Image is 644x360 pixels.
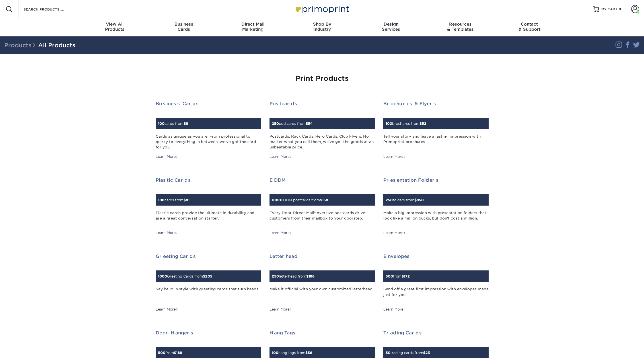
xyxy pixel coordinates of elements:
[156,254,261,259] h2: Greeting Cards
[320,198,322,202] span: $
[156,101,261,159] a: Business Cards 100cards from$8 Cards as unique as you are. From professional to quirky to everyth...
[357,22,426,32] div: Services
[156,254,261,312] a: Greeting Cards 1000Greeting Cards from$205 Say hello in style with greeting cards that turn heads...
[272,274,314,278] small: letterhead from
[386,198,424,202] small: folders from
[218,22,287,27] span: Direct Mail
[203,274,205,278] span: $
[495,22,564,32] div: & Support
[383,210,489,227] div: Make a big impression with presentation folders that look like a million bucks, but don't cost a ...
[383,101,489,106] h2: Brochures & Flyers
[495,22,564,27] span: Contact
[495,18,564,36] a: Contact& Support
[156,307,178,312] div: Learn More
[383,254,489,259] h2: Envelopes
[414,198,417,202] span: $
[287,22,357,32] div: Industry
[269,254,375,259] h2: Letterhead
[218,18,287,36] a: Direct MailMarketing
[357,22,426,27] span: Design
[619,7,621,11] span: 0
[186,198,190,202] span: 81
[269,286,375,303] div: Make it official with your own customized letterhead.
[272,351,278,355] span: 100
[269,230,292,235] div: Learn More
[383,101,489,159] a: Brochures & Flyers 100brochures from$52 Tell your story and leave a lasting impression with Primo...
[272,121,313,126] small: postcards from
[184,198,186,202] span: $
[184,121,186,126] span: $
[158,121,164,126] span: 100
[156,210,261,227] div: Plastic cards provide the ultimate in durability and are a great conversation starter.
[158,351,182,355] small: from
[423,351,425,355] span: $
[386,351,390,355] span: 50
[174,351,176,355] span: $
[322,198,328,202] span: 158
[80,22,149,32] div: Products
[383,344,384,344] img: Trading Cards
[156,177,261,183] h2: Plastic Cards
[287,18,357,36] a: Shop ByIndustry
[272,351,312,355] small: hang tags from
[156,134,261,150] div: Cards as unique as you are. From professional to quirky to everything in between, we've got the c...
[149,18,218,36] a: BusinessCards
[383,254,489,312] a: Envelopes 500from$172 Send off a great first impression with envelopes made just for you. Learn More
[176,351,182,355] span: 188
[417,198,424,202] span: 850
[80,18,149,36] a: View AllProducts
[383,330,489,336] h2: Trading Cards
[383,134,489,150] div: Tell your story and leave a lasting impression with Primoprint brochures.
[269,101,375,106] h2: Postcards
[158,198,190,202] small: cards from
[308,121,313,126] span: 54
[156,154,178,159] div: Learn More
[269,101,375,159] a: Postcards 250postcards from$54 Postcards. Rack Cards. Hero Cards. Club Flyers. No matter what you...
[158,274,212,278] small: Greeting Cards from
[402,274,404,278] span: $
[422,121,426,126] span: 52
[156,75,489,83] h1: Print Products
[4,42,38,49] span: Products
[80,22,149,27] span: View All
[158,274,167,278] span: 1000
[269,177,375,236] a: EDDM 1000EDDM postcards from$158 Every Door Direct Mail® oversize postcards drive customers from ...
[272,198,328,202] small: EDDM postcards from
[386,121,426,126] small: brochures from
[426,22,495,27] span: Resources
[383,177,489,236] a: Presentation Folders 250folders from$850 Make a big impression with presentation folders that loo...
[386,351,430,355] small: trading cards from
[158,351,165,355] span: 500
[158,121,188,126] small: cards from
[426,18,495,36] a: Resources& Templates
[269,254,375,312] a: Letterhead 250letterhead from$186 Make it official with your own customized letterhead. Learn More
[386,198,393,202] span: 250
[269,307,292,312] div: Learn More
[269,154,292,159] div: Learn More
[269,134,375,150] div: Postcards. Rack Cards. Hero Cards. Club Flyers. No matter what you call them, we've got the goods...
[386,121,392,126] span: 100
[156,230,178,235] div: Learn More
[308,274,314,278] span: 186
[23,6,79,13] input: SEARCH PRODUCTS.....
[272,274,279,278] span: 250
[404,274,410,278] span: 172
[305,351,308,355] span: $
[419,121,422,126] span: $
[426,22,495,32] div: & Templates
[149,22,218,32] div: Cards
[357,18,426,36] a: DesignServices
[272,198,281,202] span: 1000
[272,121,279,126] span: 250
[383,286,489,303] div: Send off a great first impression with envelopes made just for you.
[158,198,164,202] span: 100
[386,274,410,278] small: from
